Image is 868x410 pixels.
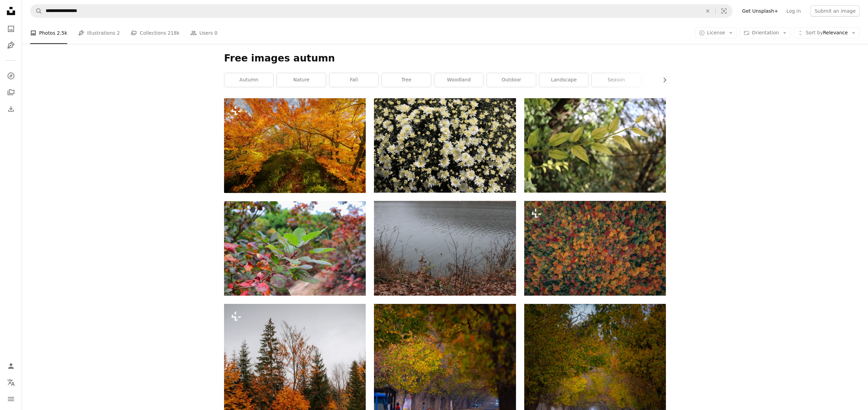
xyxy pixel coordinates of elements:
[224,143,366,149] a: a forest filled with lots of trees covered in fall leaves
[30,4,732,18] form: Find visuals sitewide
[224,98,366,193] img: a forest filled with lots of trees covered in fall leaves
[539,73,588,87] a: landscape
[374,142,516,148] a: a bunch of white and yellow flowers in a garden
[4,86,18,99] a: Collections
[592,73,641,87] a: season
[214,29,218,37] span: 0
[374,245,516,251] a: a body of water surrounded by leaf covered ground
[806,30,848,36] span: Relevance
[78,22,120,44] a: Illustrations 2
[434,73,483,87] a: woodland
[644,73,693,87] a: forest
[224,73,273,87] a: autumn
[4,22,18,36] a: Photos
[224,52,666,65] h1: Free images autumn
[524,245,666,251] a: an aerial view of a forest with lots of trees
[190,22,218,44] a: Users 0
[700,4,715,18] button: Clear
[31,4,42,18] button: Search Unsplash
[4,69,18,83] a: Explore
[277,73,326,87] a: nature
[524,201,666,295] img: an aerial view of a forest with lots of trees
[329,73,378,87] a: fall
[224,201,366,296] img: a bush with green leaves and red leaves
[524,98,666,193] img: a close up of a leaf on a tree
[524,142,666,148] a: a close up of a leaf on a tree
[4,376,18,389] button: Language
[738,5,782,16] a: Get Unsplash+
[167,29,179,37] span: 218k
[4,392,18,406] button: Menu
[117,29,120,37] span: 2
[782,5,805,16] a: Log in
[374,201,516,295] img: a body of water surrounded by leaf covered ground
[794,27,860,38] button: Sort byRelevance
[658,73,666,87] button: scroll list to the right
[4,102,18,116] a: Download History
[707,30,725,35] span: License
[374,98,516,193] img: a bunch of white and yellow flowers in a garden
[695,27,737,38] button: License
[4,38,18,52] a: Illustrations
[752,30,779,35] span: Orientation
[806,30,823,35] span: Sort by
[382,73,431,87] a: tree
[810,5,860,16] button: Submit an image
[716,4,732,18] button: Visual search
[740,27,791,38] button: Orientation
[131,22,179,44] a: Collections 218k
[224,245,366,251] a: a bush with green leaves and red leaves
[487,73,536,87] a: outdoor
[4,359,18,373] a: Log in / Sign up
